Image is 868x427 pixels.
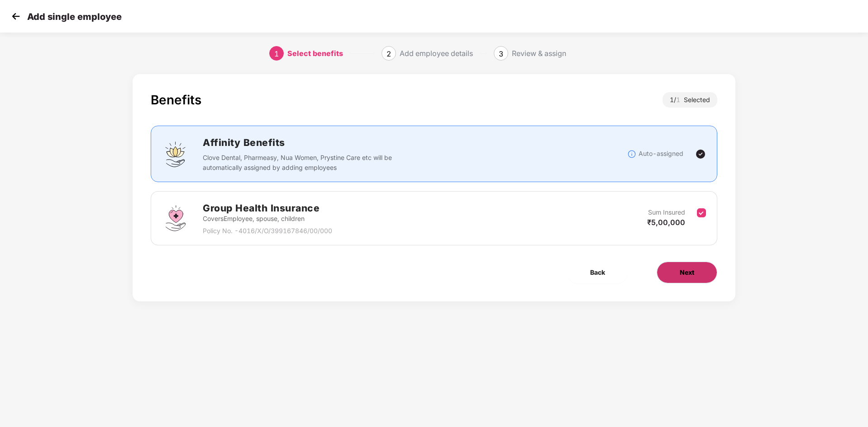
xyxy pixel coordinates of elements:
span: Back [590,267,605,277]
button: Back [568,262,628,283]
span: 1 [676,96,684,103]
button: Next [657,262,717,283]
div: Benefits [151,92,201,108]
img: svg+xml;base64,PHN2ZyBpZD0iR3JvdXBfSGVhbHRoX0luc3VyYW5jZSIgZGF0YS1uYW1lPSJHcm91cCBIZWFsdGggSW5zdX... [162,205,189,232]
span: 3 [499,49,503,58]
img: svg+xml;base64,PHN2ZyB4bWxucz0iaHR0cDovL3d3dy53My5vcmcvMjAwMC9zdmciIHdpZHRoPSIzMCIgaGVpZ2h0PSIzMC... [9,9,23,23]
span: ₹5,00,000 [647,218,685,227]
p: Sum Insured [648,207,685,217]
span: 2 [386,49,391,58]
p: Auto-assigned [639,149,683,159]
div: Add employee details [400,46,473,61]
div: 1 / Selected [663,92,717,108]
img: svg+xml;base64,PHN2ZyBpZD0iSW5mb18tXzMyeDMyIiBkYXRhLW5hbWU9IkluZm8gLSAzMngzMiIgeG1sbnM9Imh0dHA6Ly... [627,150,636,159]
img: svg+xml;base64,PHN2ZyBpZD0iQWZmaW5pdHlfQmVuZWZpdHMiIGRhdGEtbmFtZT0iQWZmaW5pdHkgQmVuZWZpdHMiIHhtbG... [162,141,189,168]
div: Select benefits [287,46,343,61]
h2: Affinity Benefits [203,135,528,150]
h2: Group Health Insurance [203,201,332,216]
p: Add single employee [27,11,122,22]
p: Policy No. - 4016/X/O/399167846/00/000 [203,226,332,236]
span: 1 [274,49,279,58]
img: svg+xml;base64,PHN2ZyBpZD0iVGljay0yNHgyNCIgeG1sbnM9Imh0dHA6Ly93d3cudzMub3JnLzIwMDAvc3ZnIiB3aWR0aD... [695,149,706,160]
p: Clove Dental, Pharmeasy, Nua Women, Prystine Care etc will be automatically assigned by adding em... [203,153,398,173]
span: Next [680,267,694,277]
p: Covers Employee, spouse, children [203,214,332,224]
div: Review & assign [512,46,566,61]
